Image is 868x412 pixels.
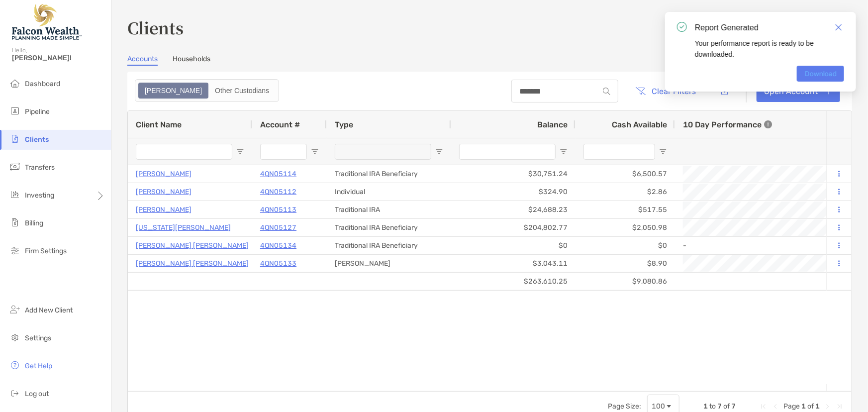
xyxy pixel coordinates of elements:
a: 4QN05112 [260,186,296,198]
div: Next Page [824,403,832,411]
div: $3,043.11 [451,255,576,272]
div: segmented control [135,79,279,102]
a: [PERSON_NAME] [136,186,192,198]
div: Page Size: [608,402,641,411]
a: Download [797,66,844,82]
div: Traditional IRA Beneficiary [327,237,451,254]
img: transfers icon [9,161,21,173]
button: Clear Filters [628,80,704,102]
a: 4QN05134 [260,239,296,252]
img: settings icon [9,331,21,343]
a: [PERSON_NAME] [136,204,192,216]
span: Billing [25,219,43,227]
a: Close [833,22,844,33]
div: $8.90 [576,255,675,272]
span: Log out [25,390,49,398]
img: clients icon [9,133,21,145]
span: of [723,402,730,411]
span: 1 [801,402,806,411]
div: $263,610.25 [451,273,576,290]
img: billing icon [9,216,21,228]
span: Get Help [25,362,52,370]
input: Cash Available Filter Input [583,144,655,160]
div: $2.86 [576,183,675,201]
img: pipeline icon [9,105,21,117]
div: First Page [760,403,768,411]
span: Dashboard [25,80,60,88]
div: $324.90 [451,183,576,201]
a: 4QN05113 [260,204,296,216]
span: 1 [815,402,820,411]
input: Client Name Filter Input [136,144,232,160]
a: [US_STATE][PERSON_NAME] [136,221,231,234]
div: $0 [576,237,675,254]
div: [PERSON_NAME] [327,255,451,272]
div: $2,050.98 [576,219,675,236]
span: Client Name [136,120,182,129]
img: investing icon [9,189,21,201]
img: firm-settings icon [9,244,21,256]
img: input icon [603,88,610,95]
div: Traditional IRA Beneficiary [327,219,451,236]
div: - [683,237,866,254]
span: to [709,402,716,411]
a: Accounts [127,55,158,66]
div: $30,751.24 [451,165,576,183]
input: Balance Filter Input [459,144,556,160]
div: $204,802.77 [451,219,576,236]
img: add_new_client icon [9,304,21,315]
a: Households [173,55,210,66]
span: Pipeline [25,107,50,116]
span: Investing [25,191,54,200]
button: Open Filter Menu [659,148,667,156]
div: Your performance report is ready to be downloaded. [695,38,844,60]
span: Clients [25,135,49,144]
span: Type [335,120,353,129]
p: [PERSON_NAME] [PERSON_NAME] [136,257,249,270]
div: Previous Page [772,403,779,411]
a: 4QN05114 [260,168,296,180]
div: Report Generated [695,22,844,34]
button: Open Filter Menu [236,148,244,156]
div: Traditional IRA Beneficiary [327,165,451,183]
button: Open Filter Menu [560,148,568,156]
h3: Clients [127,16,852,39]
span: Cash Available [612,120,667,129]
img: icon notification [677,22,687,32]
a: [PERSON_NAME] [136,168,192,180]
div: Individual [327,183,451,201]
span: Balance [537,120,568,129]
a: [PERSON_NAME] [PERSON_NAME] [136,239,249,252]
a: 4QN05133 [260,257,296,270]
button: Open Filter Menu [435,148,443,156]
div: Other Custodians [209,84,275,98]
div: Last Page [836,403,844,411]
span: Firm Settings [25,247,67,255]
span: Account # [260,120,300,129]
span: 1 [703,402,708,411]
div: $517.55 [576,201,675,218]
div: Zoe [139,84,207,98]
span: [PERSON_NAME]! [12,54,105,62]
img: logout icon [9,387,21,399]
div: Traditional IRA [327,201,451,218]
span: 7 [717,402,722,411]
a: 4QN05127 [260,221,296,234]
div: $9,080.86 [576,273,675,290]
input: Account # Filter Input [260,144,307,160]
span: Transfers [25,163,55,172]
span: of [807,402,814,411]
span: Add New Client [25,306,73,314]
button: Open Filter Menu [311,148,319,156]
span: 7 [731,402,736,411]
